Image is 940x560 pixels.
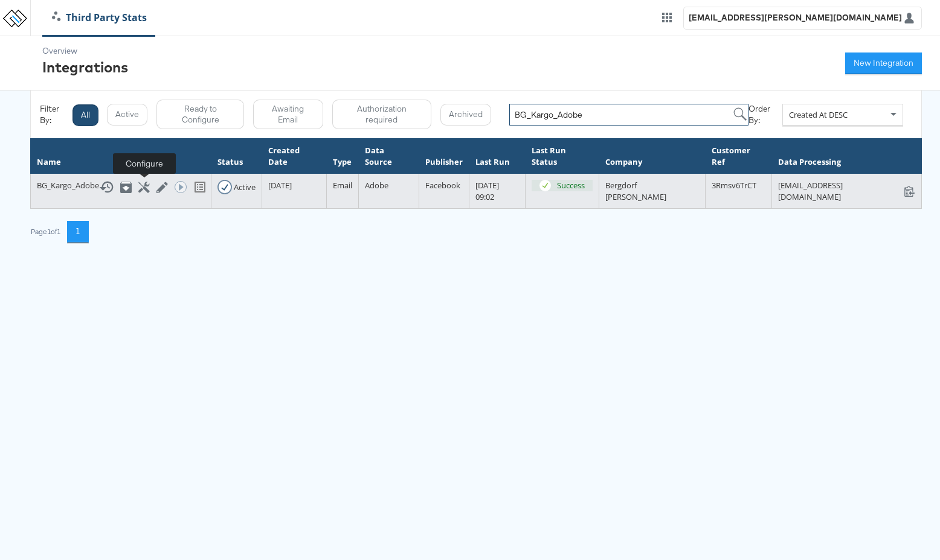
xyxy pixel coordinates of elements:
[469,139,526,174] th: Last Run
[778,180,915,202] div: [EMAIL_ADDRESS][DOMAIN_NAME]
[43,11,156,25] a: Third Party Stats
[253,100,323,129] button: Awaiting Email
[771,139,921,174] th: Data Processing
[234,182,256,193] div: Active
[37,180,205,194] div: BG_Kargo_Adobe
[268,180,292,191] span: [DATE]
[42,45,128,57] div: Overview
[419,139,469,174] th: Publisher
[689,12,902,24] div: [EMAIL_ADDRESS][PERSON_NAME][DOMAIN_NAME]
[526,139,599,174] th: Last Run Status
[262,139,327,174] th: Created Date
[40,103,72,126] div: Filter By:
[475,180,499,202] span: [DATE] 09:02
[327,139,359,174] th: Type
[557,180,585,191] div: Success
[67,221,89,243] button: 1
[359,139,419,174] th: Data Source
[156,100,244,129] button: Ready to Configure
[845,52,922,74] button: New Integration
[42,57,128,77] div: Integrations
[789,109,848,120] span: Created At DESC
[333,180,352,191] span: Email
[748,103,782,126] div: Order By:
[332,100,431,129] button: Authorization required
[107,104,147,126] button: Active
[712,180,756,191] span: 3Rmsv6TrCT
[509,104,749,126] input: e.g name,id or company
[705,139,771,174] th: Customer Ref
[138,182,147,193] button: Configure
[30,227,61,236] div: Page 1 of 1
[72,104,98,126] button: All
[599,139,706,174] th: Company
[425,180,460,191] span: Facebook
[440,104,491,126] button: Archived
[365,180,388,191] span: Adobe
[31,139,211,174] th: Name
[211,139,262,174] th: Status
[605,180,666,202] span: Bergdorf [PERSON_NAME]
